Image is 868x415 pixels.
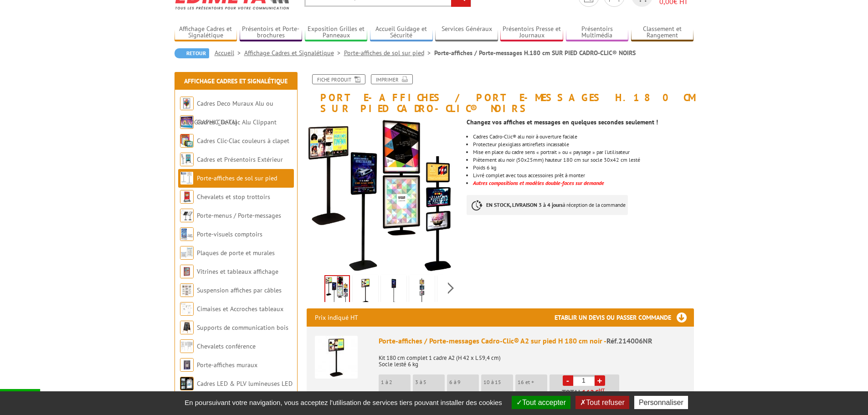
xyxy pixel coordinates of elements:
[325,276,349,304] img: kits_complets_pietement_cadres_fixations_cadro_clic_noir_180cm.jpg
[473,134,693,139] li: Cadres Cadro-Clic® alu noir à ouverture faciale
[307,118,460,272] img: kits_complets_pietement_cadres_fixations_cadro_clic_noir_180cm.jpg
[197,230,262,238] a: Porte-visuels comptoirs
[467,195,628,215] p: à réception de la commande
[197,323,288,332] a: Supports de communication bois
[595,375,605,386] a: +
[344,49,434,57] a: Porte-affiches de sol sur pied
[180,246,194,260] img: Plaques de porte et murales
[473,179,604,186] font: Autres compositions et modèles double-faces sur demande
[439,277,461,305] img: kits_complets_pietement_cadres_fixations_cadro_clic_noir_214011nr.jpg
[315,336,358,379] img: Porte-affiches / Porte-messages Cadro-Clic® A2 sur pied H 180 cm noir
[300,74,701,114] h1: Porte-affiches / Porte-messages H.180 cm SUR PIED CADRO-CLIC® NOIRS
[606,336,652,345] span: Réf.214006NR
[555,308,694,327] h3: Etablir un devis ou passer commande
[197,137,289,145] a: Cadres Clic-Clac couleurs à clapet
[512,396,570,409] button: Tout accepter
[180,321,194,334] img: Supports de communication bois
[552,389,619,405] p: Total
[180,399,507,406] span: En poursuivant votre navigation, vous acceptez l'utilisation de services tiers pouvant installer ...
[244,49,344,57] a: Affichage Cadres et Signalétique
[197,249,275,257] a: Plaques de porte et murales
[180,97,194,110] img: Cadres Deco Muraux Alu ou Bois
[197,193,270,201] a: Chevalets et stop trottoirs
[197,342,256,350] a: Chevalets conférence
[180,358,194,372] img: Porte-affiches muraux
[180,153,194,166] img: Cadres et Présentoirs Extérieur
[467,118,658,126] strong: Changez vos affiches et messages en quelques secondes seulement !
[180,339,194,353] img: Chevalets conférence
[197,286,282,294] a: Suspension affiches par câbles
[415,379,445,385] p: 3 à 5
[434,48,636,57] li: Porte-affiches / Porte-messages H.180 cm SUR PIED CADRO-CLIC® NOIRS
[500,25,563,40] a: Présentoirs Presse et Journaux
[175,48,209,58] a: Retour
[197,118,277,126] a: Cadres Clic-Clac Alu Clippant
[435,25,498,40] a: Services Généraux
[240,25,303,40] a: Présentoirs et Porte-brochures
[370,25,433,40] a: Accueil Guidage et Sécurité
[411,277,433,305] img: kits_complets_pietement_cadres_fixations_cadro_clic_noir_214010nr.jpg
[582,389,595,396] span: 162
[595,389,599,396] span: €
[315,308,358,327] p: Prix indiqué HT
[180,227,194,241] img: Porte-visuels comptoirs
[631,25,694,40] a: Classement et Rangement
[379,348,686,368] p: Kit 180 cm complet 1 cadre A2 (H 42 x L 59,4 cm) Socle lesté 6 kg
[473,142,693,147] li: Protecteur plexiglass antireflets incassable
[180,171,194,185] img: Porte-affiches de sol sur pied
[197,155,283,164] a: Cadres et Présentoirs Extérieur
[381,379,411,385] p: 1 à 2
[197,361,257,369] a: Porte-affiches muraux
[180,283,194,297] img: Suspension affiches par câbles
[180,134,194,148] img: Cadres Clic-Clac couleurs à clapet
[180,190,194,204] img: Chevalets et stop trottoirs
[197,267,278,276] a: Vitrines et tableaux affichage
[180,99,273,126] a: Cadres Deco Muraux Alu ou [GEOGRAPHIC_DATA]
[180,377,194,390] img: Cadres LED & PLV lumineuses LED
[473,173,693,178] div: Livré complet avec tous accessoires prêt à monter
[473,149,693,155] li: Mise en place du cadre sens « portrait » ou « paysage » par l’utilisateur
[180,302,194,316] img: Cimaises et Accroches tableaux
[449,379,479,385] p: 6 à 9
[371,74,413,84] a: Imprimer
[383,277,405,305] img: kits_complets_pietement_cadres_fixations_cadro_clic_noir_214008nr.jpg
[215,49,244,57] a: Accueil
[180,265,194,278] img: Vitrines et tableaux affichage
[634,396,688,409] button: Personnaliser (fenêtre modale)
[197,305,283,313] a: Cimaises et Accroches tableaux
[473,165,693,170] li: Poids 6 kg
[447,281,455,296] span: Next
[599,387,605,394] sup: HT
[305,25,368,40] a: Exposition Grilles et Panneaux
[175,25,237,40] a: Affichage Cadres et Signalétique
[184,77,288,85] a: Affichage Cadres et Signalétique
[566,25,629,40] a: Présentoirs Multimédia
[379,336,686,346] div: Porte-affiches / Porte-messages Cadro-Clic® A2 sur pied H 180 cm noir -
[575,396,629,409] button: Tout refuser
[563,375,573,386] a: -
[473,157,693,163] li: Piètement alu noir (50x25mm) hauteur 180 cm sur socle 30x42 cm lesté
[197,174,277,182] a: Porte-affiches de sol sur pied
[354,277,376,305] img: kits_complets_pietement_cadres_fixations_cadro_clic_noir_214006nr.jpg
[312,74,365,84] a: Fiche produit
[486,201,563,208] strong: EN STOCK, LIVRAISON 3 à 4 jours
[518,379,547,385] p: 16 et +
[483,379,513,385] p: 10 à 15
[197,379,293,388] a: Cadres LED & PLV lumineuses LED
[197,211,281,220] a: Porte-menus / Porte-messages
[180,209,194,222] img: Porte-menus / Porte-messages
